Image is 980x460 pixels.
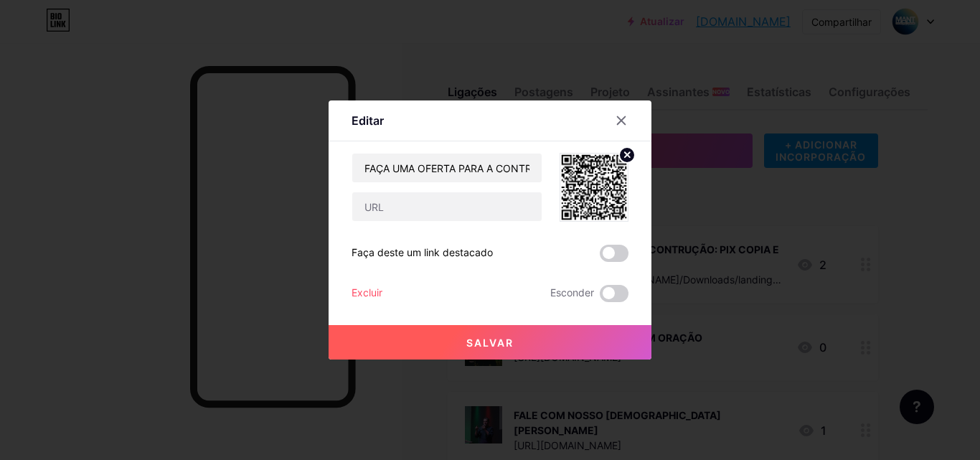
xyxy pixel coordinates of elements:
input: URL [352,192,542,221]
input: Título [352,154,542,182]
img: link_miniatura [560,153,628,222]
font: Editar [352,113,384,128]
font: Excluir [352,286,382,299]
font: Faça deste um link destacado [352,246,493,258]
font: Salvar [466,337,514,349]
font: Esconder [550,286,594,299]
button: Salvar [329,325,651,360]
